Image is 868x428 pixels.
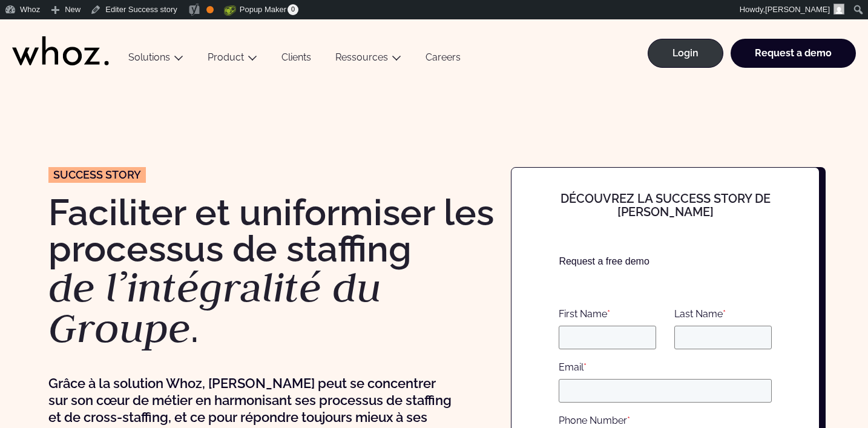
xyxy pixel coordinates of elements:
em: de l’intégralité du Groupe [48,260,381,355]
span: [PERSON_NAME] [765,5,830,14]
span: Success story [53,170,141,180]
p: Request a free demo [559,254,772,269]
span: Email [559,361,584,373]
div: Main [116,19,856,80]
button: Solutions [116,51,196,68]
a: Clients [269,51,323,68]
button: Product [196,51,269,68]
span: 0 [288,4,298,15]
a: Product [208,51,244,63]
h1: Faciliter et uniformiser les processus de staffing . [48,194,499,349]
a: Request a demo [731,39,856,68]
span: First Name [559,308,607,320]
a: Ressources [335,51,388,63]
a: Login [648,39,723,68]
span: Phone Number [559,415,627,426]
div: OK [206,6,214,13]
span: Last Name [674,308,723,320]
h2: Découvrez LA SUCCESS STORY DE [PERSON_NAME] [534,192,796,219]
button: Ressources [323,51,413,68]
a: Careers [413,51,473,68]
